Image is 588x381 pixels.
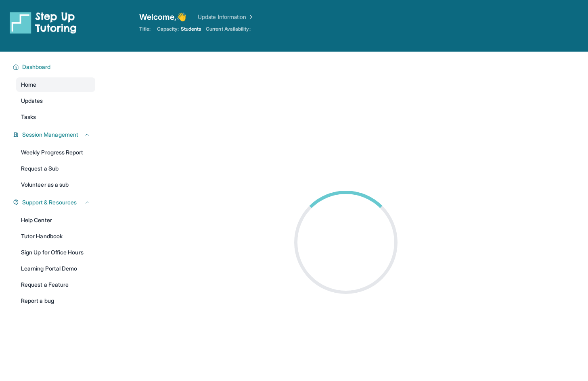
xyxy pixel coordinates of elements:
a: Learning Portal Demo [16,261,95,276]
a: Request a Sub [16,161,95,176]
button: Session Management [19,131,90,139]
span: Session Management [22,131,78,139]
a: Volunteer as a sub [16,177,95,192]
img: Chevron Right [246,13,254,21]
a: Weekly Progress Report [16,145,95,160]
a: Tasks [16,110,95,124]
button: Dashboard [19,63,90,71]
span: Home [21,81,36,89]
a: Home [16,77,95,92]
span: Current Availability: [206,26,250,32]
span: Students [181,26,201,32]
span: Capacity: [157,26,179,32]
a: Request a Feature [16,277,95,292]
a: Tutor Handbook [16,229,95,244]
img: logo [10,11,77,34]
span: Tasks [21,113,36,121]
span: Support & Resources [22,198,77,206]
a: Report a bug [16,294,95,308]
a: Updates [16,94,95,108]
a: Help Center [16,213,95,227]
span: Updates [21,97,43,105]
a: Sign Up for Office Hours [16,245,95,260]
span: Title: [139,26,151,32]
button: Support & Resources [19,198,90,206]
span: Dashboard [22,63,51,71]
span: Welcome, 👋 [139,11,187,23]
a: Update Information [198,13,254,21]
